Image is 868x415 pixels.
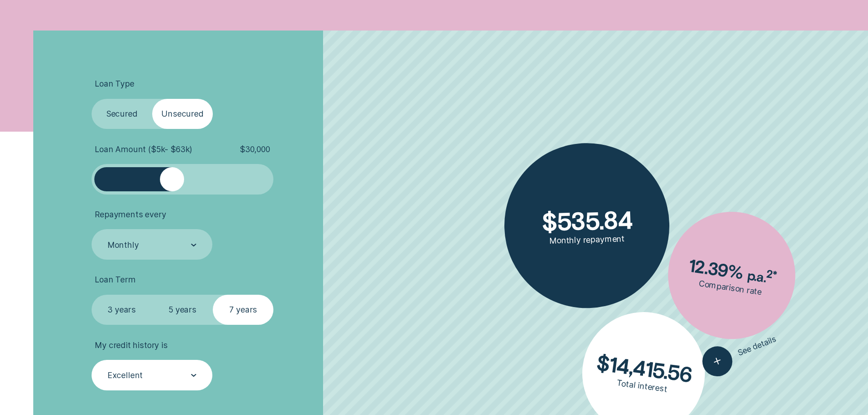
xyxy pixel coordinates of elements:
span: $ 30,000 [240,144,270,154]
label: Unsecured [152,99,213,129]
span: Loan Term [95,275,135,285]
span: See details [736,334,778,358]
div: Monthly [108,240,139,250]
div: Excellent [108,370,143,380]
span: My credit history is [95,340,167,350]
label: 7 years [213,295,273,325]
label: 5 years [152,295,213,325]
button: See details [698,325,781,380]
span: Loan Amount ( $5k - $63k ) [95,144,192,154]
span: Repayments every [95,210,166,220]
span: Loan Type [95,79,134,89]
label: Secured [92,99,152,129]
label: 3 years [92,295,152,325]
